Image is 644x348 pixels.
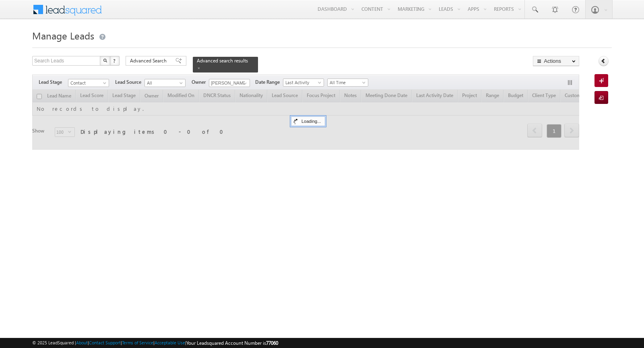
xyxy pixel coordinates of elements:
span: Contact [68,79,107,87]
span: Date Range [255,79,283,86]
div: Loading... [291,116,325,126]
a: Contact [68,79,109,87]
span: 77060 [266,340,278,346]
a: All Time [327,79,368,87]
a: Acceptable Use [155,340,185,345]
a: Contact Support [89,340,121,345]
span: Manage Leads [32,29,94,42]
span: © 2025 LeadSquared | | | | | [32,339,278,347]
a: Last Activity [283,79,324,87]
input: Type to Search [209,79,250,87]
span: Lead Stage [39,79,68,86]
span: Last Activity [283,79,322,86]
button: Actions [533,56,579,66]
span: Owner [192,79,209,86]
span: ? [113,57,117,64]
span: All [145,79,183,87]
span: All Time [328,79,366,86]
span: Lead Source [115,79,144,86]
button: ? [110,56,120,66]
a: Show All Items [239,79,249,87]
img: Search [103,58,107,62]
span: Advanced search results [197,58,248,64]
span: Your Leadsquared Account Number is [186,340,278,346]
a: Terms of Service [122,340,153,345]
span: Advanced Search [130,57,169,64]
a: All [144,79,186,87]
a: About [76,340,88,345]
